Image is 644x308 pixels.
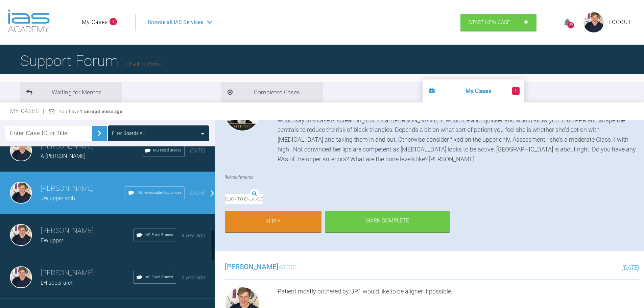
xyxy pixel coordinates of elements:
span: IAS Removable Appliances [137,190,182,196]
div: 39 [568,22,574,28]
span: 1 [512,87,520,95]
span: a year ago [182,274,205,281]
h3: [PERSON_NAME] [41,225,133,237]
a: Logout [609,18,632,27]
a: Back to Home [125,61,162,67]
span: 1 [110,18,117,25]
a: Reply [225,211,321,232]
img: Jack Gardner [10,140,32,161]
a: My Cases [82,18,108,27]
div: Mark Complete [325,211,450,232]
div: Hi [PERSON_NAME], the potential difficulty with using aligners with this case is the different an... [278,96,639,164]
strong: 1 unread message [80,109,122,114]
h4: Attachments [225,173,639,181]
img: profile.png [583,12,604,32]
img: Jack Gardner [10,182,32,204]
img: chevronRight.28bd32b0.svg [94,128,105,139]
span: Click to enlarge [225,194,263,205]
span: [DATE] [190,147,205,154]
h3: wrote... [225,261,302,273]
span: Browse all IAS Services [148,18,203,27]
span: JW upper arch [41,195,75,202]
span: Start New Case [469,19,510,25]
img: Jack Gardner [10,266,32,288]
li: Waiting for Mentor [20,82,122,102]
span: [PERSON_NAME] [225,263,279,271]
span: IAS Fixed Braces [145,274,173,280]
img: Jack Gardner [10,224,32,246]
h3: [PERSON_NAME] [41,267,133,279]
h1: Support Forum [20,49,162,73]
span: IAS Fixed Braces [153,147,182,153]
span: You have [59,109,123,114]
span: FW upper [41,237,63,244]
input: Enter Case ID or Title [5,126,92,141]
a: Start New Case [460,14,536,31]
span: [DATE] [190,190,205,196]
h3: [PERSON_NAME] [41,141,142,152]
li: Completed Cases [221,82,323,102]
span: [DATE] [622,264,639,271]
span: LH upper arch [41,280,74,286]
span: a year ago [182,232,205,238]
span: A [PERSON_NAME] [41,153,86,159]
img: logo-light.3e3ef733.png [8,9,50,32]
span: IAS Fixed Braces [145,232,173,238]
span: My Cases [10,108,45,114]
h3: [PERSON_NAME] [41,183,125,194]
div: Filter Boards: All [112,129,145,137]
li: My Cases [423,79,524,102]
